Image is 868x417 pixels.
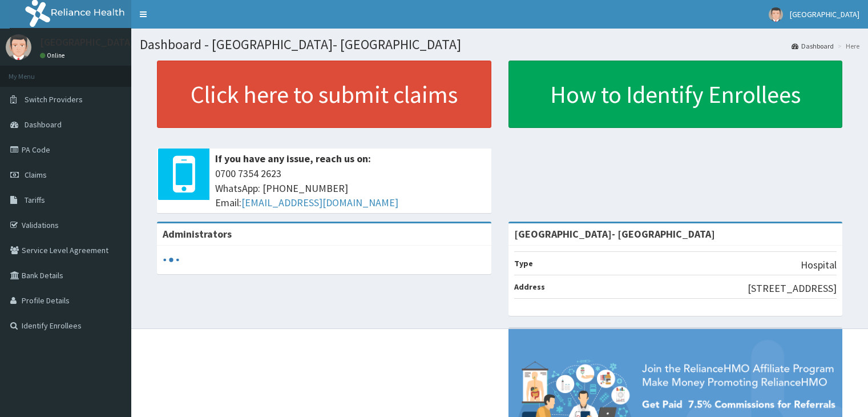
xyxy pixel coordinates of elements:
b: If you have any issue, reach us on: [215,152,371,165]
b: Address [514,282,545,292]
p: Hospital [801,258,837,272]
span: Switch Providers [25,94,83,105]
span: Dashboard [25,119,62,130]
a: Dashboard [792,41,834,51]
b: Administrators [163,227,232,240]
strong: [GEOGRAPHIC_DATA]- [GEOGRAPHIC_DATA] [514,227,715,240]
span: Claims [25,170,47,180]
li: Here [835,41,859,51]
svg: audio-loading [163,251,180,268]
a: How to Identify Enrollees [508,61,843,128]
p: [STREET_ADDRESS] [748,281,837,296]
p: [GEOGRAPHIC_DATA] [40,37,134,47]
span: 0700 7354 2623 WhatsApp: [PHONE_NUMBER] Email: [215,166,486,210]
h1: Dashboard - [GEOGRAPHIC_DATA]- [GEOGRAPHIC_DATA] [140,37,859,52]
img: User Image [6,34,31,60]
a: Click here to submit claims [157,61,491,128]
span: [GEOGRAPHIC_DATA] [790,9,859,19]
img: User Image [769,7,783,22]
span: Tariffs [25,195,45,205]
b: Type [514,258,533,268]
a: Online [40,51,67,59]
a: [EMAIL_ADDRESS][DOMAIN_NAME] [241,196,398,209]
